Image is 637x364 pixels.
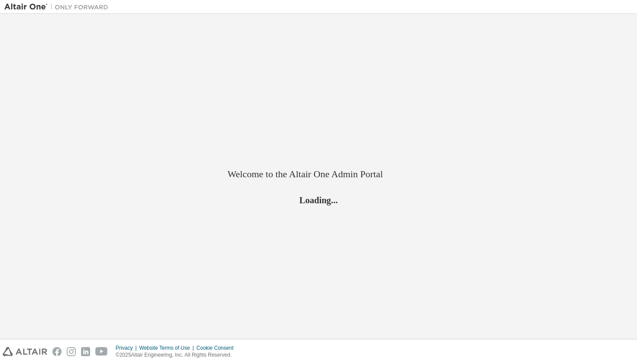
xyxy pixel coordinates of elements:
img: Altair One [4,3,113,11]
p: © 2025 Altair Engineering, Inc. All Rights Reserved. [116,351,239,359]
img: youtube.svg [95,347,108,356]
h2: Loading... [227,195,409,206]
img: altair_logo.svg [3,347,47,356]
img: linkedin.svg [81,347,90,356]
div: Website Terms of Use [139,344,196,351]
div: Privacy [116,344,139,351]
img: instagram.svg [67,347,76,356]
h2: Welcome to the Altair One Admin Portal [227,168,409,180]
div: Cookie Consent [196,344,238,351]
img: facebook.svg [52,347,62,356]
